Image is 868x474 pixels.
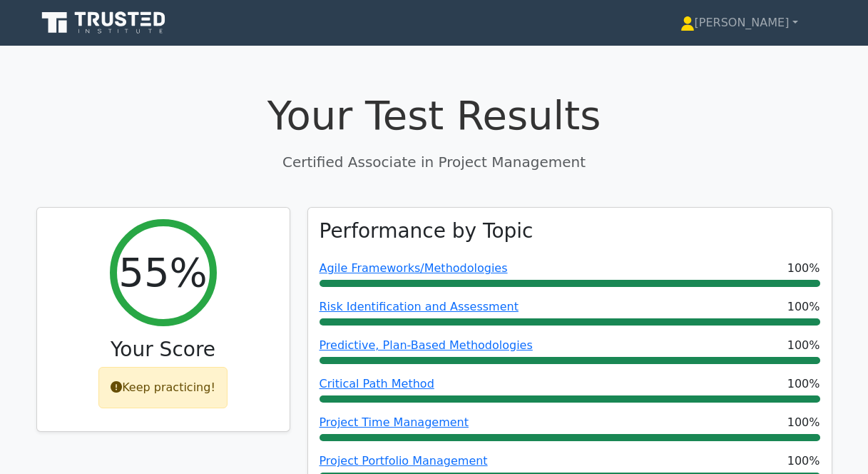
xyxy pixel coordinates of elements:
h2: 55% [118,248,207,296]
h3: Your Score [48,338,278,362]
a: Predictive, Plan-Based Methodologies [320,338,533,352]
h1: Your Test Results [36,91,832,139]
span: 100% [787,298,820,316]
p: Certified Associate in Project Management [36,151,832,173]
div: Keep practicing! [98,367,228,408]
span: 100% [787,414,820,431]
a: Agile Frameworks/Methodologies [320,261,508,275]
a: Critical Path Method [320,377,434,390]
span: 100% [787,375,820,393]
span: 100% [787,337,820,354]
span: 100% [787,260,820,277]
a: Project Time Management [320,415,469,429]
h3: Performance by Topic [320,219,533,243]
span: 100% [787,453,820,470]
a: Risk Identification and Assessment [320,300,519,313]
a: Project Portfolio Management [320,454,488,468]
a: [PERSON_NAME] [646,9,832,37]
